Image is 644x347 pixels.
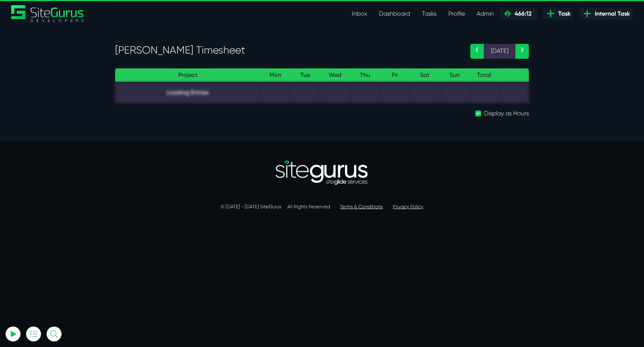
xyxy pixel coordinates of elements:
[115,44,459,57] h3: [PERSON_NAME] Timesheet
[515,44,529,59] a: ›
[11,5,84,22] a: SiteGurus
[320,68,350,82] th: Wed
[469,68,499,82] th: Total
[373,6,416,21] a: Dashboard
[512,10,531,17] span: 466:12
[290,68,320,82] th: Tue
[11,5,84,22] img: Sitegurus Logo
[380,68,410,82] th: Fri
[416,6,442,21] a: Tasks
[346,6,373,21] a: Inbox
[393,204,423,209] a: Privacy Policy
[442,6,471,21] a: Profile
[261,68,290,82] th: Mon
[410,68,439,82] th: Sat
[350,68,380,82] th: Thu
[500,8,537,19] a: 466:12
[115,203,529,211] p: © [DATE] - [DATE] SiteGurus All Rights Reserved.
[470,44,484,59] a: ‹
[484,44,515,59] span: [DATE]
[580,8,633,19] a: Internal Task
[115,82,261,103] td: Loading Entries
[543,8,574,19] a: Task
[439,68,469,82] th: Sun
[115,68,261,82] th: Project
[484,109,529,118] label: Display as Hours
[340,204,383,209] a: Terms & Conditions
[592,9,630,18] span: Internal Task
[555,9,571,18] span: Task
[471,6,500,21] a: Admin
